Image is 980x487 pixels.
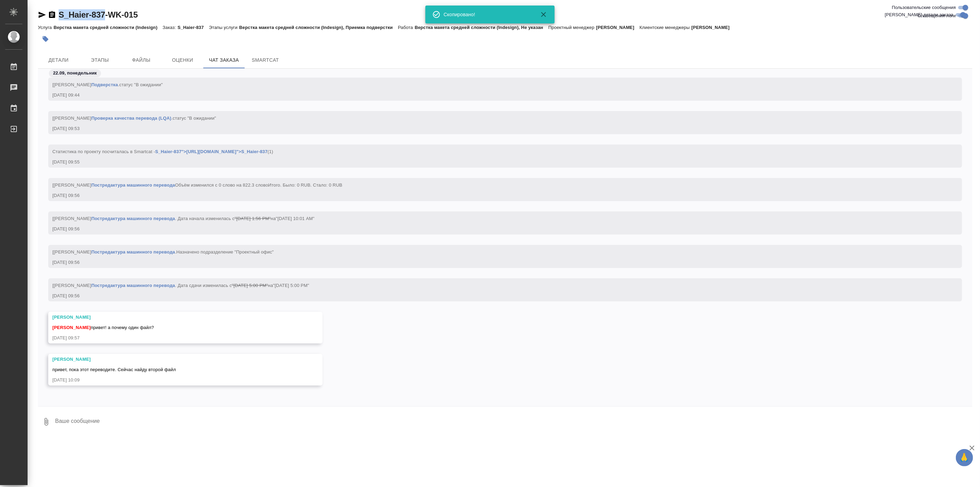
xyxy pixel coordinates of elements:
span: статус "В ожидании" [173,116,216,121]
span: привет, пока этот переводите. Сейчас найду второй файл [52,367,176,372]
p: Верстка макета средней сложности (Indesign) [53,25,163,30]
span: Оповещения-логи [918,12,956,19]
span: "[DATE] 1:56 PM" [235,216,271,221]
span: [[PERSON_NAME] Объём изменился с 0 слово на 822.3 слово [52,182,342,188]
span: привет! а почему один файл? [52,325,154,330]
div: [DATE] 09:56 [52,192,938,199]
p: Работа [398,25,415,30]
button: Добавить тэг [38,31,53,47]
span: Пользовательские сообщения [892,4,956,11]
p: Верстка макета средней сложности (Indesign), Не указан [415,25,549,30]
a: Постредактура машинного перевода [91,283,175,288]
p: [PERSON_NAME] [596,25,640,30]
p: Этапы услуги [209,25,239,30]
span: [[PERSON_NAME] . [52,82,163,87]
a: S_Haier-837">[URL][DOMAIN_NAME]">S_Haier-837 [155,149,267,154]
span: [[PERSON_NAME] . [52,249,274,255]
div: [DATE] 09:53 [52,125,938,132]
p: Проектный менеджер [549,25,596,30]
p: [PERSON_NAME] [692,25,735,30]
p: Верстка макета средней сложности (Indesign), Приемка подверстки [239,25,398,30]
span: Этапы [83,56,116,64]
span: Назначено подразделение "Проектный офис" [176,249,274,255]
a: Постредактура машинного перевода [91,216,175,221]
p: 22.09, понедельник [53,70,97,77]
span: Cтатистика по проекту посчиталась в Smartcat - (1) [52,149,273,154]
button: Скопировать ссылку [48,11,56,19]
span: Оценки [166,56,199,64]
span: "[DATE] 5:00 PM" [232,283,268,288]
span: Итого. Было: 0 RUB. Стало: 0 RUB [268,182,342,188]
span: [[PERSON_NAME] . [52,116,216,121]
a: Подверстка [91,82,118,87]
div: [DATE] 10:09 [52,377,298,384]
a: S_Haier-837-WK-015 [59,10,138,19]
div: [DATE] 09:57 [52,335,298,341]
a: Постредактура машинного перевода [91,249,175,255]
button: 🙏 [956,449,973,466]
button: Скопировать ссылку для ЯМессенджера [38,11,46,19]
span: SmartCat [249,56,282,64]
span: [PERSON_NAME] [52,325,91,330]
span: "[DATE] 5:00 PM" [273,283,309,288]
span: Файлы [125,56,158,64]
div: [DATE] 09:56 [52,292,938,299]
div: [PERSON_NAME] [52,314,298,321]
p: Заказ: [163,25,177,30]
span: [[PERSON_NAME] . Дата сдачи изменилась с на [52,283,309,288]
p: Клиентские менеджеры [640,25,692,30]
span: "[DATE] 10:01 AM" [276,216,314,221]
span: Детали [42,56,75,64]
div: Скопировано! [444,11,530,18]
div: [DATE] 09:56 [52,226,938,232]
a: Постредактура машинного перевода [91,182,175,188]
span: Чат заказа [207,56,241,64]
div: [DATE] 09:56 [52,259,938,266]
div: [DATE] 09:55 [52,159,938,166]
span: 🙏 [959,450,970,465]
p: Услуга [38,25,53,30]
div: [PERSON_NAME] [52,356,298,363]
a: Проверка качества перевода (LQA) [91,116,171,121]
span: [[PERSON_NAME] . Дата начала изменилась с на [52,216,315,221]
span: [PERSON_NAME] детали заказа [885,11,953,18]
div: [DATE] 09:44 [52,92,938,99]
span: статус "В ожидании" [119,82,163,87]
p: S_Haier-837 [177,25,209,30]
button: Закрыть [535,10,552,19]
